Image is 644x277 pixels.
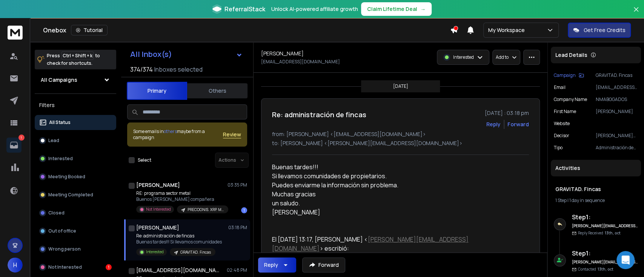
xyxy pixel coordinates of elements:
[146,207,171,212] p: Not Interested
[130,65,153,74] span: 374 / 374
[555,197,636,204] div: |
[48,156,73,162] p: Interested
[35,242,116,257] button: Wrong person
[507,121,529,128] div: Forward
[124,47,249,62] button: All Inbox(s)
[272,139,529,147] p: to: [PERSON_NAME] <[PERSON_NAME][EMAIL_ADDRESS][DOMAIN_NAME]>
[555,185,636,193] h1: GRAVITAD. Fincas
[578,266,613,272] p: Contacted
[272,208,492,217] div: [PERSON_NAME]
[272,130,529,138] p: from: [PERSON_NAME] <[EMAIL_ADDRESS][DOMAIN_NAME]>
[554,72,576,78] p: Campaign
[6,138,22,153] a: 1
[554,109,576,115] p: First Name
[136,190,227,196] p: RE: programa sector metal
[605,230,621,236] span: 13th, oct
[258,257,296,272] button: Reply
[616,251,635,269] div: Open Intercom Messenger
[555,197,567,204] span: 1 Step
[596,96,638,103] p: NMABOGADOS
[136,181,180,189] h1: [PERSON_NAME]
[584,26,626,34] p: Get Free Credits
[554,121,570,127] p: website
[61,51,94,60] span: Ctrl + Shift + k
[48,138,59,144] p: Lead
[49,119,71,125] p: All Status
[18,135,25,141] p: 1
[488,26,528,34] p: My Workspace
[71,25,108,35] button: Tutorial
[261,50,304,57] h1: [PERSON_NAME]
[48,192,93,198] p: Meeting Completed
[146,249,164,255] p: Interested
[568,23,631,38] button: Get Free Credits
[555,51,587,59] p: Lead Details
[272,181,492,190] div: Puedes enviarme la información sin problema.
[596,145,638,151] p: Administración de fincas
[35,169,116,184] button: Meeting Booked
[554,72,584,78] button: Campaign
[47,52,100,67] p: Press to check for shortcuts.
[180,249,211,255] p: GRAVITAD. Fincas
[136,196,227,202] p: Buenos [PERSON_NAME] compañera
[554,133,569,139] p: Decisor
[554,84,566,90] p: Email
[35,133,116,148] button: Lead
[138,157,151,163] label: Select
[41,76,77,84] h1: All Campaigns
[48,174,85,180] p: Meeting Booked
[631,5,641,23] button: Close banner
[43,25,450,35] div: Onebox
[136,266,219,274] h1: [EMAIL_ADDRESS][DOMAIN_NAME]
[551,160,641,176] div: Activities
[272,109,366,120] h1: Re: administración de fincas
[596,72,638,78] p: GRAVITAD. Fincas
[302,257,345,272] button: Forward
[596,133,638,139] p: [PERSON_NAME] (Dirección)
[554,96,587,103] p: Company Name
[35,260,116,275] button: Not Interested1
[188,207,224,213] p: PRECOGNIS. XRP. Metal (Risky)
[227,182,247,188] p: 03:35 PM
[136,233,222,239] p: Re: administración de fincas
[272,235,492,253] div: El [DATE] 13:17, [PERSON_NAME] < > escribió:
[264,261,278,269] div: Reply
[572,249,638,258] h6: Step 1 :
[420,5,426,13] span: →
[35,72,116,87] button: All Campaigns
[272,171,492,181] div: Si llevamos comunidades de propietarios.
[133,129,223,141] div: Some emails in maybe from a campaign
[164,128,177,135] span: others
[8,257,23,272] button: H
[35,205,116,220] button: Closed
[48,264,82,270] p: Not Interested
[106,264,112,270] div: 1
[187,83,247,99] button: Others
[48,210,65,216] p: Closed
[48,228,76,234] p: Out of office
[272,235,469,253] a: [PERSON_NAME][EMAIL_ADDRESS][DOMAIN_NAME]
[578,230,621,236] p: Reply Received
[35,187,116,202] button: Meeting Completed
[572,213,638,222] h6: Step 1 :
[154,65,203,74] h3: Inboxes selected
[224,5,265,14] span: ReferralStack
[136,239,222,245] p: Buenas tardes!!! Si llevamos comunidades
[35,223,116,239] button: Out of office
[130,51,172,58] h1: All Inbox(s)
[393,83,408,89] p: [DATE]
[596,109,638,115] p: [PERSON_NAME]
[48,246,81,252] p: Wrong person
[35,151,116,166] button: Interested
[361,2,432,16] button: Claim Lifetime Deal→
[272,162,492,226] div: Buenas tardes!!!
[596,84,638,90] p: [EMAIL_ADDRESS][DOMAIN_NAME]
[223,131,241,138] button: Review
[227,267,247,273] p: 02:48 PM
[272,199,492,208] div: un saludo.
[572,259,638,265] h6: [PERSON_NAME][EMAIL_ADDRESS][DOMAIN_NAME]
